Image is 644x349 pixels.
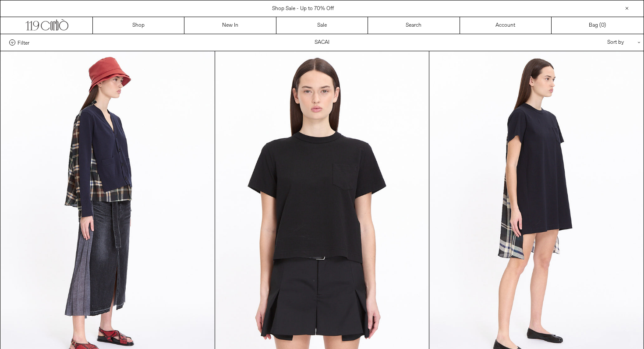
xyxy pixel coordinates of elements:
[184,17,276,34] a: New In
[276,17,368,34] a: Sale
[460,17,552,34] a: Account
[18,39,29,46] span: Filter
[272,5,334,12] a: Shop Sale - Up to 70% Off
[93,17,184,34] a: Shop
[552,17,643,34] a: Bag ()
[601,22,604,29] span: 0
[368,17,460,34] a: Search
[601,21,606,29] span: )
[556,34,635,51] div: Sort by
